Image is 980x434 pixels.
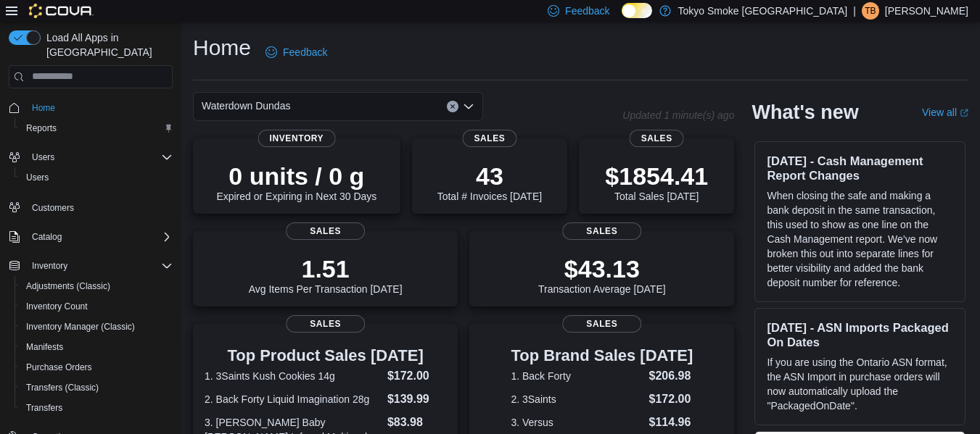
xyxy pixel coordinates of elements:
[565,4,609,18] span: Feedback
[20,338,69,356] a: Manifests
[26,122,57,134] span: Reports
[26,382,99,393] span: Transfers (Classic)
[193,33,251,62] h1: Home
[511,369,643,383] dt: 1. Back Forty
[767,154,953,183] h3: [DATE] - Cash Management Report Changes
[15,276,178,296] button: Adjustments (Classic)
[649,414,693,431] dd: $114.96
[286,315,366,333] span: Sales
[752,101,858,124] h2: What's new
[3,256,178,276] button: Inventory
[3,196,178,217] button: Customers
[437,162,542,191] p: 43
[20,318,173,335] span: Inventory Manager (Classic)
[15,337,178,357] button: Manifests
[202,97,290,114] span: Waterdown Dundas
[205,392,382,406] dt: 2. Back Forty Liquid Imagination 28g
[3,97,178,118] button: Home
[20,298,173,315] span: Inventory Count
[463,101,474,112] button: Open list of options
[26,257,173,275] span: Inventory
[283,45,327,59] span: Feedback
[15,167,178,188] button: Users
[767,355,953,413] p: If you are using the Ontario ASN format, the ASN Import in purchase orders will now automatically...
[26,149,173,166] span: Users
[26,257,73,275] button: Inventory
[260,38,333,67] a: Feedback
[20,379,173,396] span: Transfers (Classic)
[286,222,366,240] span: Sales
[960,109,968,117] svg: External link
[249,254,403,295] div: Avg Items Per Transaction [DATE]
[605,162,708,202] div: Total Sales [DATE]
[29,4,94,18] img: Cova
[562,222,642,240] span: Sales
[26,172,49,183] span: Users
[26,228,67,246] button: Catalog
[249,254,403,283] p: 1.51
[15,398,178,418] button: Transfers
[885,2,968,20] p: [PERSON_NAME]
[258,130,336,147] span: Inventory
[20,379,104,396] a: Transfers (Classic)
[922,107,968,118] a: View allExternal link
[20,277,173,295] span: Adjustments (Classic)
[26,149,60,166] button: Users
[20,359,98,376] a: Purchase Orders
[205,369,382,383] dt: 1. 3Saints Kush Cookies 14g
[538,254,666,283] p: $43.13
[20,169,173,186] span: Users
[862,2,879,20] div: Tyler Buckmaster
[511,392,643,406] dt: 2. 3Saints
[3,227,178,247] button: Catalog
[26,402,62,414] span: Transfers
[447,101,458,112] button: Clear input
[3,147,178,167] button: Users
[20,169,54,186] a: Users
[20,298,94,315] a: Inventory Count
[26,341,63,353] span: Manifests
[32,151,54,163] span: Users
[15,118,178,138] button: Reports
[26,198,173,216] span: Customers
[32,231,62,243] span: Catalog
[20,120,62,137] a: Reports
[622,18,622,19] span: Dark Mode
[511,347,693,364] h3: Top Brand Sales [DATE]
[865,2,876,20] span: TB
[678,2,848,20] p: Tokyo Smoke [GEOGRAPHIC_DATA]
[437,162,542,202] div: Total # Invoices [DATE]
[15,296,178,317] button: Inventory Count
[20,318,141,335] a: Inventory Manager (Classic)
[511,415,643,430] dt: 3. Versus
[20,399,173,417] span: Transfers
[20,338,173,356] span: Manifests
[649,391,693,408] dd: $172.00
[622,109,734,121] p: Updated 1 minute(s) ago
[32,202,74,214] span: Customers
[387,391,446,408] dd: $139.99
[15,357,178,377] button: Purchase Orders
[26,99,61,117] a: Home
[32,102,55,114] span: Home
[26,199,80,217] a: Customers
[15,377,178,398] button: Transfers (Classic)
[26,321,135,333] span: Inventory Manager (Classic)
[26,99,173,117] span: Home
[562,315,642,333] span: Sales
[32,260,67,272] span: Inventory
[387,414,446,431] dd: $83.98
[853,2,856,20] p: |
[649,367,693,385] dd: $206.98
[216,162,376,202] div: Expired or Expiring in Next 30 Days
[387,367,446,385] dd: $172.00
[767,320,953,349] h3: [DATE] - ASN Imports Packaged On Dates
[20,277,116,295] a: Adjustments (Classic)
[26,362,92,373] span: Purchase Orders
[605,162,708,191] p: $1854.41
[630,130,684,147] span: Sales
[767,188,953,290] p: When closing the safe and making a bank deposit in the same transaction, this used to show as one...
[622,3,652,18] input: Dark Mode
[26,301,88,312] span: Inventory Count
[538,254,666,295] div: Transaction Average [DATE]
